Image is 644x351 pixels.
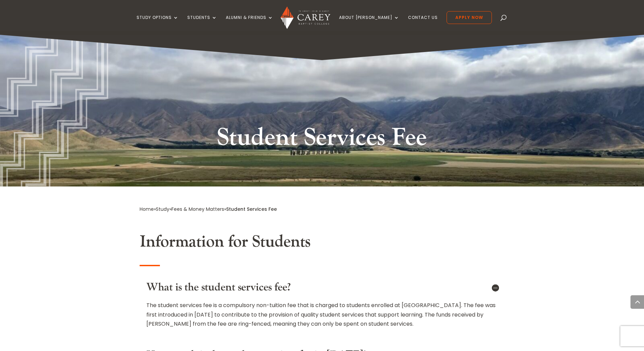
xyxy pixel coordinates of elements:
h2: Information for Students [140,232,505,255]
p: The student services fee is a compulsory non-tuition fee that is charged to students enrolled at ... [146,301,498,328]
h1: Student Services Fee [195,122,449,157]
img: Carey Baptist College [281,6,330,29]
a: Apply Now [447,11,492,24]
a: Home [140,206,154,212]
a: Alumni & Friends [226,15,273,31]
a: Students [187,15,217,31]
span: » » » [140,206,277,212]
a: Fees & Money Matters [171,206,224,212]
span: Student Services Fee [226,206,277,212]
h5: What is the student services fee? [146,281,498,294]
a: About [PERSON_NAME] [339,15,399,31]
a: Contact Us [408,15,438,31]
a: Study [156,206,169,212]
a: Study Options [137,15,178,31]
